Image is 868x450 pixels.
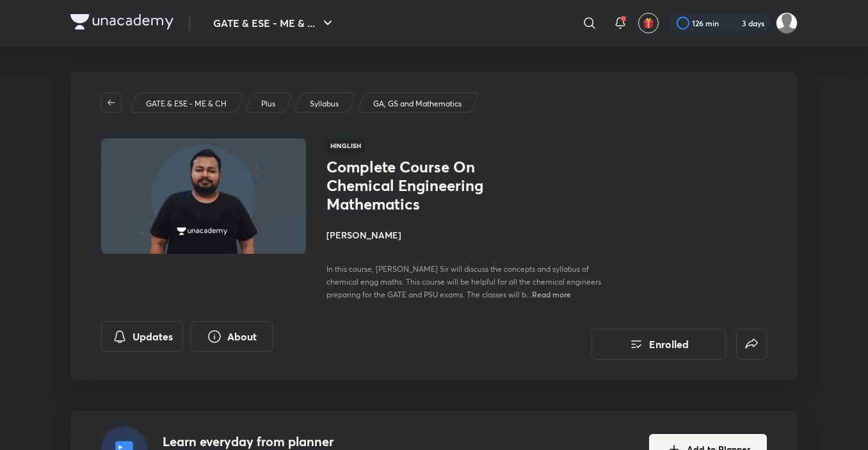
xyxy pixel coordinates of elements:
[736,329,767,360] button: false
[643,17,654,29] img: avatar
[261,98,275,110] p: Plus
[144,98,229,110] a: GATE & ESE - ME & CH
[70,14,173,29] img: Company Logo
[638,13,659,33] button: avatar
[326,228,613,242] h4: [PERSON_NAME]
[191,321,273,352] button: About
[371,98,464,110] a: GA, GS and Mathematics
[99,137,308,255] img: Thumbnail
[101,321,183,352] button: Updates
[310,98,339,110] p: Syllabus
[146,98,227,110] p: GATE & ESE - ME & CH
[308,98,341,110] a: Syllabus
[727,17,739,29] img: streak
[326,158,536,213] h1: Complete Course On Chemical Engineering Mathematics
[373,98,462,110] p: GA, GS and Mathematics
[776,12,798,34] img: pradhap B
[532,289,571,299] span: Read more
[259,98,278,110] a: Plus
[591,329,726,360] button: Enrolled
[326,264,601,299] span: In this course, [PERSON_NAME] Sir will discuss the concepts and syllabus of chemical engg maths. ...
[205,10,343,36] button: GATE & ESE - ME & ...
[70,14,173,33] a: Company Logo
[326,138,365,153] span: Hinglish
